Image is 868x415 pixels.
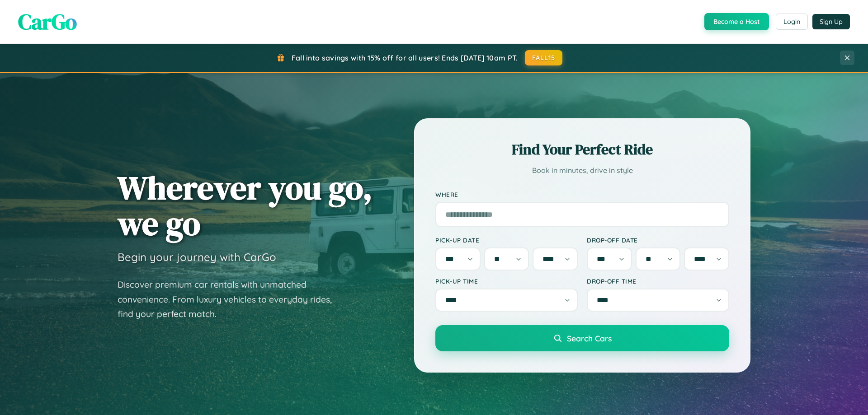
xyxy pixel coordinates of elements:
p: Discover premium car rentals with unmatched convenience. From luxury vehicles to everyday rides, ... [118,277,344,322]
span: Fall into savings with 15% off for all users! Ends [DATE] 10am PT. [292,53,518,62]
button: Search Cars [435,325,729,351]
label: Drop-off Time [587,277,729,285]
button: Become a Host [704,13,769,30]
label: Pick-up Date [435,236,578,244]
h1: Wherever you go, we go [118,170,373,241]
button: Login [776,14,808,30]
label: Drop-off Date [587,236,729,244]
label: Where [435,191,729,198]
button: Sign Up [812,14,850,29]
span: CarGo [18,7,77,37]
h2: Find Your Perfect Ride [435,140,729,159]
label: Pick-up Time [435,277,578,285]
p: Book in minutes, drive in style [435,164,729,177]
button: FALL15 [525,50,563,65]
h3: Begin your journey with CarGo [118,250,276,264]
span: Search Cars [567,333,612,343]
